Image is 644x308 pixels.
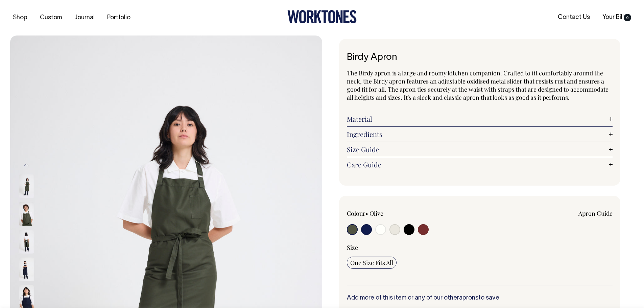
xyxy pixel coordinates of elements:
[459,295,478,301] a: aprons
[350,259,393,267] span: One Size Fits All
[578,209,613,217] a: Apron Guide
[19,202,34,226] img: olive
[21,157,31,172] button: Previous
[19,174,34,198] img: olive
[365,209,368,217] span: •
[347,52,613,63] h1: Birdy Apron
[37,12,65,23] a: Custom
[347,145,613,153] a: Size Guide
[19,230,34,254] img: olive
[19,258,34,281] img: dark-navy
[347,115,613,123] a: Material
[347,295,613,302] h6: Add more of this item or any of our other to save
[10,12,30,23] a: Shop
[347,243,613,252] div: Size
[347,209,453,217] div: Colour
[72,12,97,23] a: Journal
[347,130,613,138] a: Ingredients
[347,161,613,169] a: Care Guide
[347,69,609,101] span: The Birdy apron is a large and roomy kitchen companion. Crafted to fit comfortably around the nec...
[347,257,397,269] input: One Size Fits All
[104,12,133,23] a: Portfolio
[555,12,593,23] a: Contact Us
[624,14,631,21] span: 0
[600,12,634,23] a: Your Bill0
[369,209,383,217] label: Olive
